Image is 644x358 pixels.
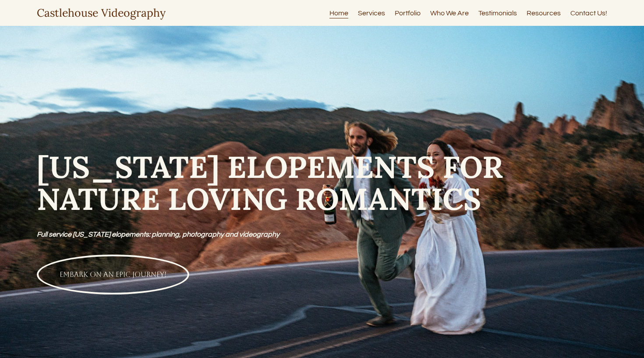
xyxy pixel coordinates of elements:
a: Testimonials [478,7,517,19]
a: Home [329,7,348,19]
a: Castlehouse Videography [37,6,166,20]
a: Portfolio [395,7,421,19]
strong: [US_STATE] ELOPEMENTS FOR NATURE LOVING ROMANTICS [37,148,511,218]
a: Contact Us! [570,7,607,19]
a: Resources [527,7,561,19]
a: Who We Are [430,7,469,19]
em: Full service [US_STATE] elopements: planning, photography and videography [37,231,280,238]
a: Services [358,7,385,19]
a: EMBARK ON AN EPIC JOURNEY! [37,255,189,294]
